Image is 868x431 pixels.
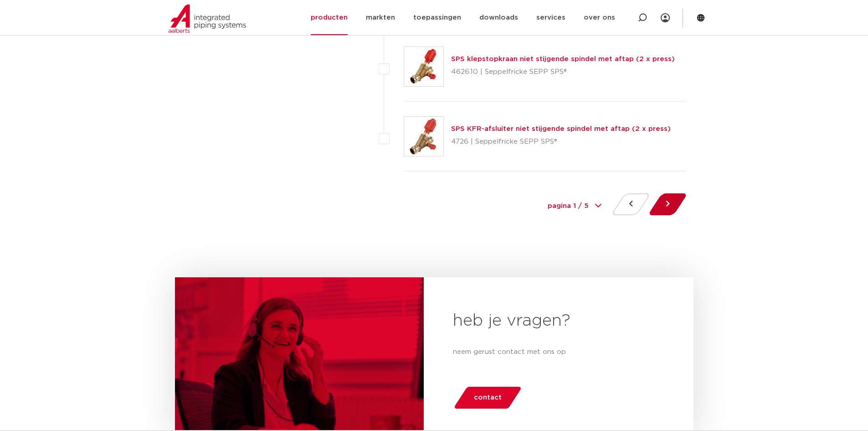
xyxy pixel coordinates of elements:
[474,390,502,405] span: contact
[404,117,443,156] img: Thumbnail for SPS KFR-afsluiter niet stijgende spindel met aftap (2 x press)
[404,47,443,86] img: Thumbnail for SPS klepstopkraan niet stijgende spindel met aftap (2 x press)
[451,135,671,149] p: 4726 | Seppelfricke SEPP SPS®
[453,347,664,358] p: neem gerust contact met ons op
[453,387,522,409] a: contact
[451,56,675,62] a: SPS klepstopkraan niet stijgende spindel met aftap (2 x press)
[453,310,664,332] h2: heb je vragen?
[451,65,675,79] p: 4626.10 | Seppelfricke SEPP SPS®
[451,125,671,132] a: SPS KFR-afsluiter niet stijgende spindel met aftap (2 x press)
